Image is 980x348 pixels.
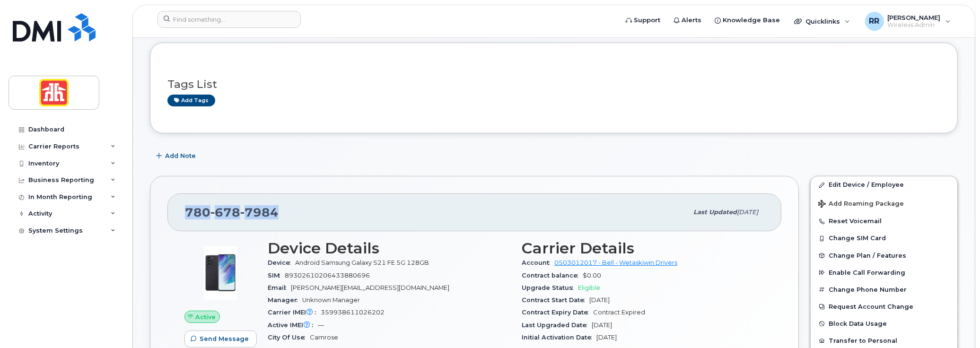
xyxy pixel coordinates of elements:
[811,315,957,332] button: Block Data Usage
[150,148,204,165] button: Add Note
[811,247,957,264] button: Change Plan / Features
[522,240,764,257] h3: Carrier Details
[522,309,593,316] span: Contract Expiry Date
[811,298,957,315] button: Request Account Change
[185,205,279,219] span: 780
[268,284,291,291] span: Email
[291,284,449,291] span: [PERSON_NAME][EMAIL_ADDRESS][DOMAIN_NAME]
[295,259,429,266] span: Android Samsung Galaxy S21 FE 5G 128GB
[634,16,660,25] span: Support
[522,322,592,329] span: Last Upgraded Date
[522,296,589,304] span: Contract Start Date
[268,322,318,329] span: Active IMEI
[682,16,701,25] span: Alerts
[210,205,240,219] span: 678
[811,281,957,298] button: Change Phone Number
[667,11,708,30] a: Alerts
[593,309,645,316] span: Contract Expired
[318,322,324,329] span: —
[858,12,957,31] div: Rose Reed
[578,284,600,291] span: Eligible
[310,334,338,341] span: Camrose
[268,272,285,279] span: SIM
[811,213,957,230] button: Reset Voicemail
[157,11,301,28] input: Find something...
[811,176,957,193] a: Edit Device / Employee
[522,272,583,279] span: Contract balance
[723,16,780,25] span: Knowledge Base
[737,209,758,216] span: [DATE]
[554,259,677,266] a: 0503012017 - Bell - Wetaskiwin Drivers
[195,313,216,322] span: Active
[268,334,310,341] span: City Of Use
[583,272,601,279] span: $0.00
[268,296,302,304] span: Manager
[596,334,617,341] span: [DATE]
[805,17,840,25] span: Quicklinks
[818,200,904,209] span: Add Roaming Package
[321,309,385,316] span: 359938611026202
[268,309,321,316] span: Carrier IMEI
[693,209,737,216] span: Last updated
[708,11,787,30] a: Knowledge Base
[829,269,905,276] span: Enable Call Forwarding
[167,78,940,90] h3: Tags List
[829,252,906,259] span: Change Plan / Features
[184,331,257,348] button: Send Message
[869,16,880,27] span: RR
[522,334,596,341] span: Initial Activation Date
[522,259,554,266] span: Account
[811,230,957,247] button: Change SIM Card
[302,296,360,304] span: Unknown Manager
[240,205,279,219] span: 7984
[165,151,196,160] span: Add Note
[888,14,941,21] span: [PERSON_NAME]
[268,240,510,257] h3: Device Details
[811,193,957,213] button: Add Roaming Package
[811,264,957,281] button: Enable Call Forwarding
[167,95,215,106] a: Add tags
[888,21,941,29] span: Wireless Admin
[268,259,295,266] span: Device
[522,284,578,291] span: Upgrade Status
[285,272,370,279] span: 89302610206433880696
[200,334,249,343] span: Send Message
[592,322,612,329] span: [DATE]
[787,12,857,31] div: Quicklinks
[192,244,249,301] img: image20231002-3703462-abbrul.jpeg
[619,11,667,30] a: Support
[589,296,610,304] span: [DATE]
